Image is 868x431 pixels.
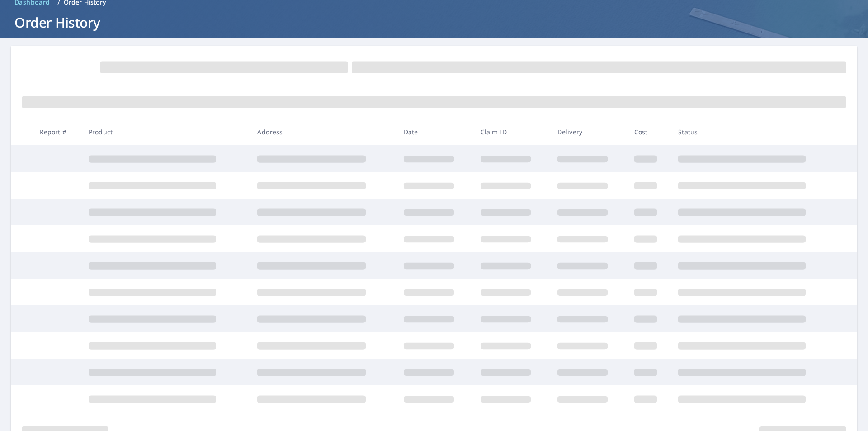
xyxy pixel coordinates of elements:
[250,118,396,145] th: Address
[396,118,473,145] th: Date
[11,13,857,32] h1: Order History
[627,118,671,145] th: Cost
[550,118,627,145] th: Delivery
[33,118,81,145] th: Report #
[473,118,550,145] th: Claim ID
[81,118,250,145] th: Product
[671,118,840,145] th: Status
